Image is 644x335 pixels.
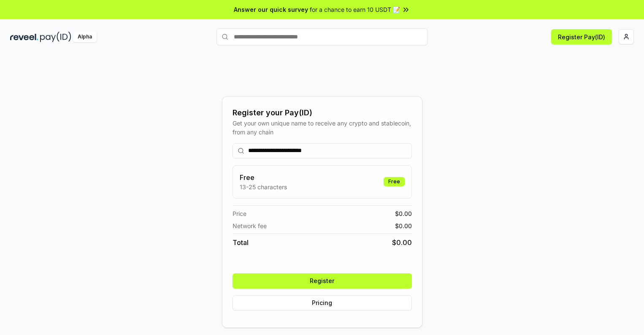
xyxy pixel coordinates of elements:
[392,237,412,248] span: $ 0.00
[233,209,246,218] span: Price
[10,32,38,42] img: reveel_dark
[240,182,287,191] p: 13-25 characters
[233,221,267,230] span: Network fee
[395,209,412,218] span: $ 0.00
[551,29,612,44] button: Register Pay(ID)
[310,5,400,14] span: for a chance to earn 10 USDT 📝
[40,32,71,42] img: pay_id
[233,107,412,119] div: Register your Pay(ID)
[233,295,412,310] button: Pricing
[234,5,308,14] span: Answer our quick survey
[233,273,412,289] button: Register
[73,32,97,42] div: Alpha
[233,237,249,248] span: Total
[240,172,287,182] h3: Free
[395,221,412,230] span: $ 0.00
[384,177,405,186] div: Free
[233,119,412,136] div: Get your own unique name to receive any crypto and stablecoin, from any chain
